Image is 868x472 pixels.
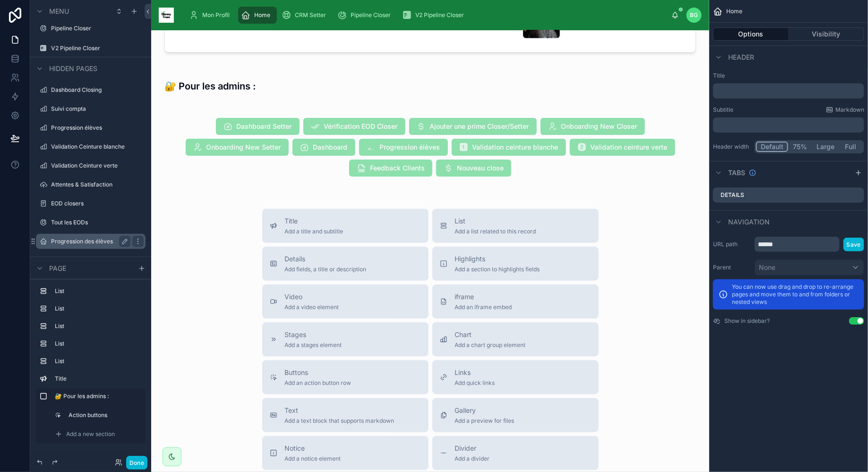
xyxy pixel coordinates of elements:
button: StagesAdd a stages element [262,322,429,356]
span: Add a chart group element [455,341,526,349]
a: V2 Pipeline Closer [51,45,144,52]
span: Divider [455,444,490,453]
span: Add a divider [455,455,490,463]
span: Header [728,53,754,62]
span: Notice [285,444,341,453]
span: Add a section to highlights fields [455,266,540,273]
button: LinksAdd quick links [432,360,599,394]
label: Validation Ceinture verte [51,162,144,169]
span: Add quick links [455,379,495,387]
button: 75% [788,142,812,152]
div: scrollable content [30,279,151,453]
label: Title [55,375,142,383]
span: Add an action button row [285,379,352,387]
button: ChartAdd a chart group element [432,322,599,356]
span: Home [726,8,742,15]
label: List [55,357,142,365]
button: iframeAdd an iframe embed [432,285,599,319]
label: List [55,322,142,330]
button: VideoAdd a video element [262,285,429,319]
button: Large [812,142,839,152]
a: Home [238,7,277,24]
button: HighlightsAdd a section to highlights fields [432,247,599,281]
span: Buttons [285,368,352,377]
label: Suivi compta [51,105,144,113]
span: iframe [455,292,512,302]
a: CRM Setter [279,7,333,24]
label: List [55,287,142,295]
span: Gallery [455,406,515,415]
label: Header width [713,143,751,151]
label: Parent [713,264,751,271]
a: Attentes & Satisfaction [51,181,144,188]
div: scrollable content [713,83,864,98]
button: ButtonsAdd an action button row [262,360,429,394]
span: Home [254,11,270,19]
span: Mon Profil [202,11,230,19]
span: Add a text block that supports markdown [285,417,395,425]
span: Hidden pages [49,64,97,73]
span: Tabs [728,168,745,178]
label: URL path [713,240,751,248]
label: Tout les EODs [51,219,144,226]
span: Add a notice element [285,455,341,463]
label: EOD closers [51,200,144,207]
span: V2 Pipeline Closer [415,11,464,19]
button: DividerAdd a divider [432,436,599,470]
button: Visibility [789,27,865,41]
button: Options [713,27,789,41]
span: Add a new section [66,430,115,438]
span: Text [285,406,395,415]
span: Chart [455,330,526,339]
span: Highlights [455,254,540,264]
button: DetailsAdd fields, a title or description [262,247,429,281]
span: Page [49,264,66,273]
div: scrollable content [713,117,864,133]
button: None [755,259,864,276]
button: TitleAdd a title and subtitle [262,209,429,243]
button: Full [839,142,863,152]
a: Markdown [826,106,864,114]
span: None [759,263,775,272]
label: Show in sidebar? [724,317,770,325]
label: Progression élèves [51,124,144,132]
button: ListAdd a list related to this record [432,209,599,243]
span: BG [690,11,698,19]
button: GalleryAdd a preview for files [432,398,599,432]
div: scrollable content [181,5,671,26]
label: List [55,305,142,312]
span: Add a title and subtitle [285,228,344,235]
button: Default [756,142,788,152]
span: Stages [285,330,342,339]
label: Dashboard Closing [51,86,144,94]
a: V2 Pipeline Closer [399,7,471,24]
label: Action buttons [69,411,140,419]
span: Video [285,292,339,302]
span: Markdown [835,106,864,114]
button: TextAdd a text block that supports markdown [262,398,429,432]
p: You can now use drag and drop to re-arrange pages and move them to and from folders or nested views [732,283,859,306]
span: Details [285,254,367,264]
label: Progression des élèves [51,238,127,245]
span: Links [455,368,495,377]
img: App logo [159,8,174,23]
span: Navigation [728,217,770,227]
a: Pipeline Closer [335,7,397,24]
span: Add a preview for files [455,417,515,425]
span: Add an iframe embed [455,303,512,311]
label: Validation Ceinture blanche [51,143,144,151]
label: Details [721,191,744,199]
label: Pipeline Closer [51,25,144,32]
button: Save [843,238,864,251]
span: Add a video element [285,303,339,311]
span: Title [285,216,344,226]
button: NoticeAdd a notice element [262,436,429,470]
span: Menu [49,7,69,16]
